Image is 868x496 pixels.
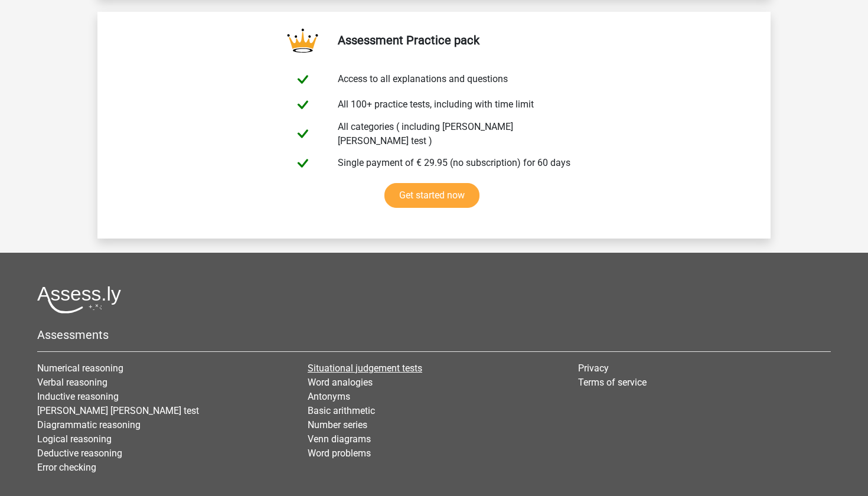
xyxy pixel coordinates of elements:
a: Venn diagrams [308,433,371,445]
a: Basic arithmetic [308,405,375,416]
a: Error checking [37,462,96,473]
img: Assessly logo [37,286,121,314]
a: Number series [308,419,367,430]
a: Privacy [578,363,609,374]
a: Logical reasoning [37,433,112,445]
a: Deductive reasoning [37,448,122,459]
a: [PERSON_NAME] [PERSON_NAME] test [37,405,199,416]
a: Word analogies [308,377,373,388]
a: Terms of service [578,377,647,388]
a: Verbal reasoning [37,377,107,388]
a: Numerical reasoning [37,363,123,374]
a: Antonyms [308,391,350,402]
a: Situational judgement tests [308,363,422,374]
a: Word problems [308,448,371,459]
h5: Assessments [37,328,831,342]
a: Get started now [384,183,479,208]
a: Diagrammatic reasoning [37,419,141,430]
a: Inductive reasoning [37,391,119,402]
